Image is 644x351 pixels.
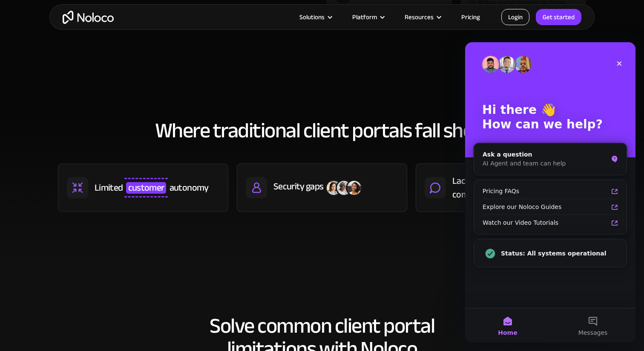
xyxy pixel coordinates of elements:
[58,119,586,142] h2: Where traditional client portals fall short
[342,12,394,23] div: Platform
[170,181,209,194] div: autonomy
[536,9,581,25] a: Get started
[394,12,451,23] div: Resources
[299,12,325,23] div: Solutions
[501,9,529,25] a: Login
[465,42,635,342] iframe: Intercom live chat
[451,12,491,23] a: Pricing
[273,180,323,193] div: Security gaps
[289,12,342,23] div: Solutions
[452,188,511,201] div: communication
[63,11,114,24] a: home
[352,12,377,23] div: Platform
[95,181,123,194] div: Limited
[126,182,167,193] span: customer
[405,12,434,23] div: Resources
[452,174,515,187] div: Lack of real-time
